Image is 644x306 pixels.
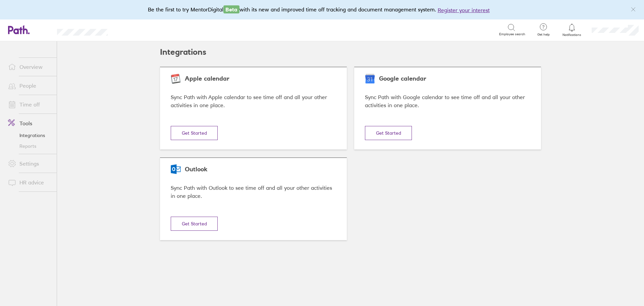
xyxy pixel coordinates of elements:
button: Register your interest [438,6,490,14]
a: Reports [3,141,57,151]
div: Sync Path with Outlook to see time off and all your other activities in one place. [171,184,336,201]
span: Get help [533,33,554,37]
a: Integrations [3,130,57,141]
a: Notifications [561,23,583,37]
span: Beta [223,5,239,13]
div: Google calendar [365,75,530,82]
div: Sync Path with Google calendar to see time off and all your other activities in one place. [365,93,530,110]
h2: Integrations [160,41,206,63]
button: Get Started [171,126,218,140]
div: Search [126,27,143,33]
div: Sync Path with Apple calendar to see time off and all your other activities in one place. [171,93,336,110]
div: Be the first to try MentorDigital with its new and improved time off tracking and document manage... [148,5,496,14]
a: Overview [3,60,57,74]
span: Notifications [561,33,583,37]
button: Get Started [171,217,218,231]
button: Get Started [365,126,412,140]
div: Apple calendar [171,75,336,82]
a: People [3,79,57,92]
a: Tools [3,117,57,130]
a: Settings [3,157,57,170]
span: Employee search [499,32,525,36]
div: Outlook [171,166,336,173]
a: HR advice [3,176,57,189]
a: Time off [3,98,57,111]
